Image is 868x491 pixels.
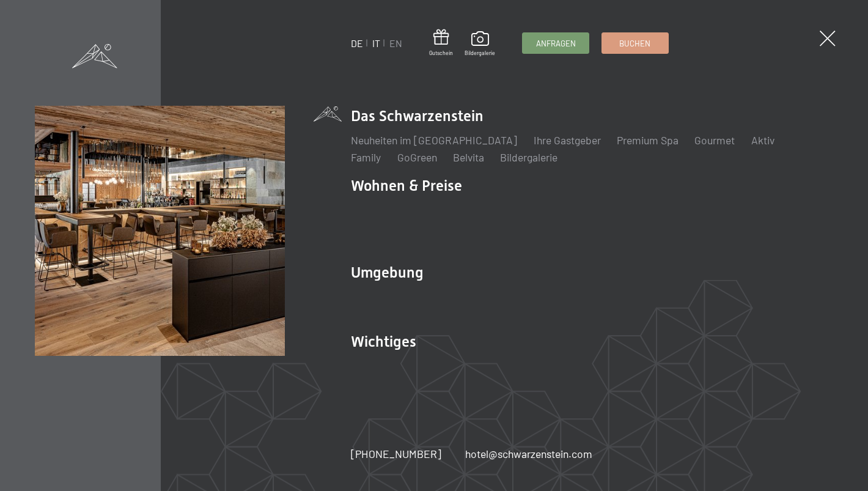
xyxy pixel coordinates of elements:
a: Anfragen [523,33,589,53]
a: GoGreen [397,150,437,164]
span: Gutschein [429,50,453,57]
a: Bildergalerie [500,150,557,164]
a: Ihre Gastgeber [534,133,601,147]
span: Anfragen [536,38,576,49]
a: [PHONE_NUMBER] [351,446,441,462]
span: Buchen [619,38,650,49]
a: Premium Spa [617,133,679,147]
a: Buchen [602,33,668,53]
a: Bildergalerie [465,31,495,57]
a: DE [351,37,363,49]
a: Neuheiten im [GEOGRAPHIC_DATA] [351,133,517,147]
a: IT [372,37,380,49]
a: EN [389,37,402,49]
span: [PHONE_NUMBER] [351,447,441,460]
a: Gourmet [694,133,735,147]
a: hotel@schwarzenstein.com [465,446,592,462]
a: Family [351,150,381,164]
span: Bildergalerie [465,50,495,57]
a: Aktiv [751,133,774,147]
a: Belvita [453,150,484,164]
a: Gutschein [429,29,453,57]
